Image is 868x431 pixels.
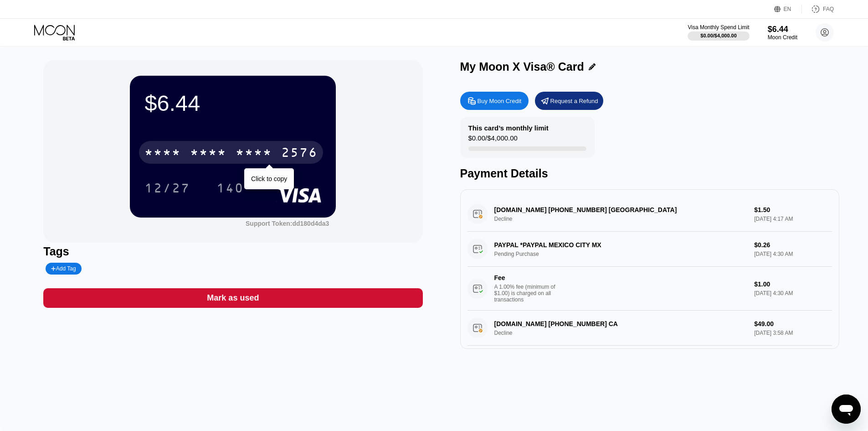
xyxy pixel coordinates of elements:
[768,34,797,41] div: Moon Credit
[207,293,259,303] div: Mark as used
[246,220,329,227] div: Support Token: dd180d4da3
[467,267,832,311] div: FeeA 1.00% fee (minimum of $1.00) is charged on all transactions$1.00[DATE] 4:30 AM
[251,175,287,182] div: Click to copy
[468,134,518,146] div: $0.00 / $4,000.00
[754,290,832,296] div: [DATE] 4:30 AM
[210,177,251,199] div: 140
[774,5,802,14] div: EN
[802,5,834,14] div: FAQ
[460,167,839,180] div: Payment Details
[144,182,190,197] div: 12/27
[754,280,832,288] div: $1.00
[550,97,598,105] div: Request a Refund
[700,33,737,38] div: $0.00 / $4,000.00
[468,124,549,132] div: This card’s monthly limit
[768,25,797,41] div: $6.44Moon Credit
[43,245,422,258] div: Tags
[768,25,797,34] div: $6.44
[535,92,603,110] div: Request a Refund
[138,177,197,199] div: 12/27
[494,284,563,303] div: A 1.00% fee (minimum of $1.00) is charged on all transactions
[51,265,76,272] div: Add Tag
[688,24,749,41] div: Visa Monthly Spend Limit$0.00/$4,000.00
[144,90,321,116] div: $6.44
[784,6,791,12] div: EN
[460,60,584,73] div: My Moon X Visa® Card
[281,146,318,161] div: 2576
[460,92,529,110] div: Buy Moon Credit
[216,182,244,197] div: 140
[494,274,558,281] div: Fee
[46,263,81,275] div: Add Tag
[688,24,749,31] div: Visa Monthly Spend Limit
[43,288,422,308] div: Mark as used
[246,220,329,227] div: Support Token:dd180d4da3
[832,395,861,424] iframe: Button to launch messaging window
[823,6,834,12] div: FAQ
[478,97,522,105] div: Buy Moon Credit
